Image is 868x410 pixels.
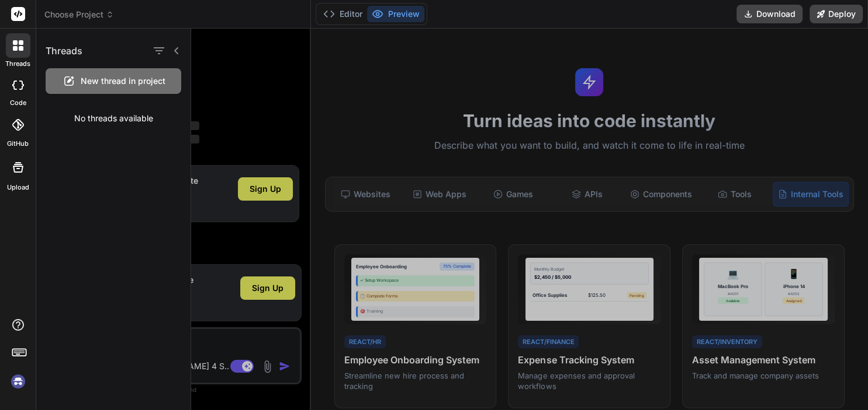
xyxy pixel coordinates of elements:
[736,5,803,23] button: Download
[367,6,424,22] button: Preview
[81,75,165,87] span: New thread in project
[7,183,29,192] label: Upload
[5,59,30,69] label: threads
[7,139,29,149] label: GitHub
[8,372,28,391] img: signin
[46,44,82,58] h1: Threads
[319,6,367,22] button: Editor
[44,9,114,20] span: Choose Project
[810,5,863,23] button: Deploy
[36,103,191,134] div: No threads available
[10,98,26,108] label: code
